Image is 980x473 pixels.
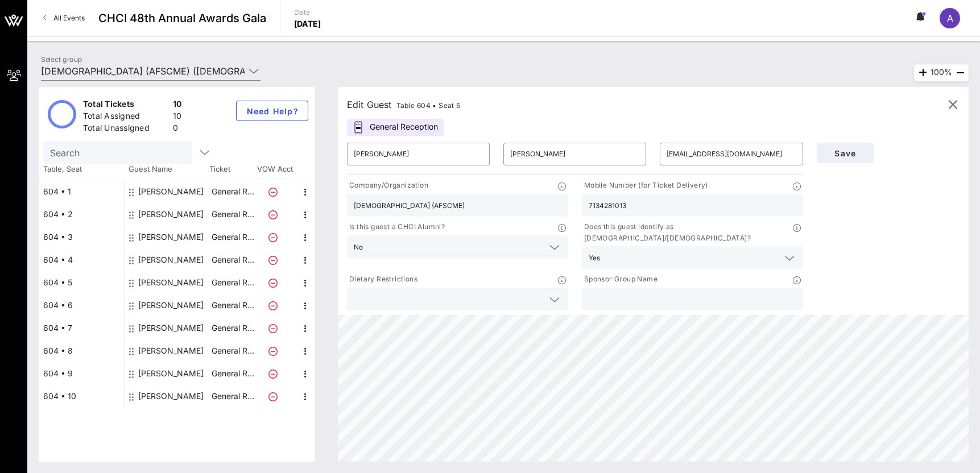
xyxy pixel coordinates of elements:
p: General R… [210,362,255,385]
p: General R… [210,294,255,317]
span: Save [826,148,865,158]
div: Emiliano Martinez [138,294,204,317]
p: General R… [210,317,255,339]
p: General R… [210,385,255,408]
label: Select group [41,55,82,64]
span: All Events [53,14,85,22]
p: General R… [210,339,255,362]
div: No [354,243,363,251]
span: Need Help? [246,106,299,116]
span: CHCI 48th Annual Awards Gala [98,10,266,27]
span: Table, Seat [39,164,124,175]
div: A [940,8,960,28]
div: Julia Santos [138,203,204,226]
div: Total Assigned [83,110,168,125]
p: General R… [210,271,255,294]
div: Freddy Rodriguez [138,248,204,271]
div: 604 • 5 [39,271,124,294]
div: Luis Diaz [138,385,204,408]
div: Pablo Ros [138,362,204,385]
a: All Events [36,9,92,27]
p: General R… [210,248,255,271]
div: Evelyn Haro [138,317,204,339]
div: 10 [173,98,182,113]
div: Adam Breihan [138,339,204,362]
div: No [347,235,568,258]
div: Total Tickets [83,98,168,113]
div: General Reception [347,119,444,136]
div: Edit Guest [347,97,461,113]
p: Mobile Number (for Ticket Delivery) [582,180,708,192]
div: 604 • 3 [39,226,124,248]
button: Save [817,143,874,163]
div: Yes [582,246,803,269]
input: First Name* [354,145,483,163]
span: Guest Name [124,164,209,175]
div: Yes [589,254,600,262]
div: Andrea Rodriguez [138,271,204,294]
div: 604 • 4 [39,248,124,271]
div: Total Unassigned [83,122,168,136]
p: Is this guest a CHCI Alumni? [347,221,445,233]
div: 604 • 2 [39,203,124,226]
div: 604 • 1 [39,180,124,203]
p: General R… [210,203,255,226]
div: Laura MacDonald [138,180,204,203]
span: Table 604 • Seat 5 [396,101,461,110]
button: Need Help? [236,101,308,121]
span: Ticket [209,164,255,175]
input: Email* [667,145,796,163]
div: 10 [173,110,182,125]
p: Date [294,7,321,18]
p: General R… [210,180,255,203]
input: Last Name* [510,145,639,163]
div: 0 [173,122,182,136]
div: Desiree Hoffman [138,226,204,248]
div: 604 • 10 [39,385,124,408]
p: Does this guest identify as [DEMOGRAPHIC_DATA]/[DEMOGRAPHIC_DATA]? [582,221,793,244]
div: 604 • 9 [39,362,124,385]
div: 604 • 7 [39,317,124,339]
p: [DATE] [294,18,321,30]
p: Dietary Restrictions [347,273,417,285]
p: Company/Organization [347,180,428,192]
span: VOW Acct [255,164,295,175]
p: Sponsor Group Name [582,273,658,285]
span: A [947,13,953,24]
p: General R… [210,226,255,248]
div: 100% [914,64,969,81]
div: 604 • 8 [39,339,124,362]
div: 604 • 6 [39,294,124,317]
